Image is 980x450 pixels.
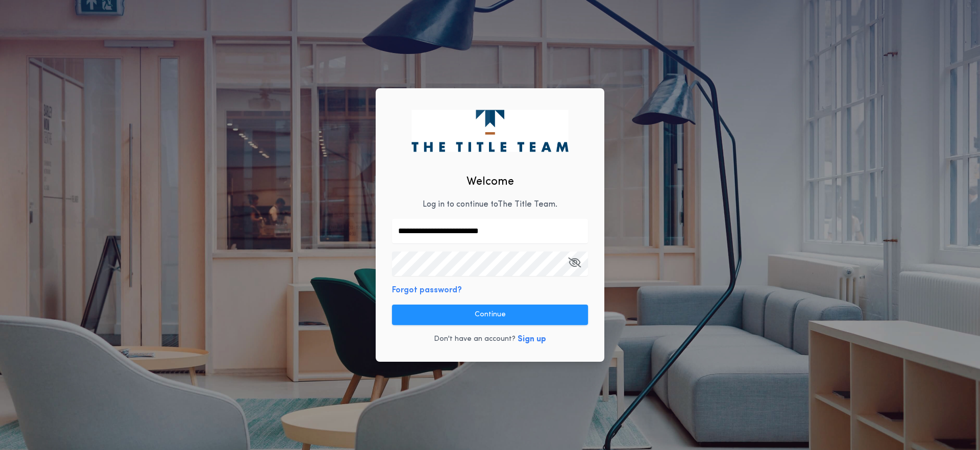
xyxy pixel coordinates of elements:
[392,305,588,325] button: Continue
[423,198,557,211] p: Log in to continue to The Title Team .
[467,173,514,190] h2: Welcome
[411,110,568,152] img: logo
[518,333,546,345] button: Sign up
[392,284,462,296] button: Forgot password?
[434,334,516,344] p: Don't have an account?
